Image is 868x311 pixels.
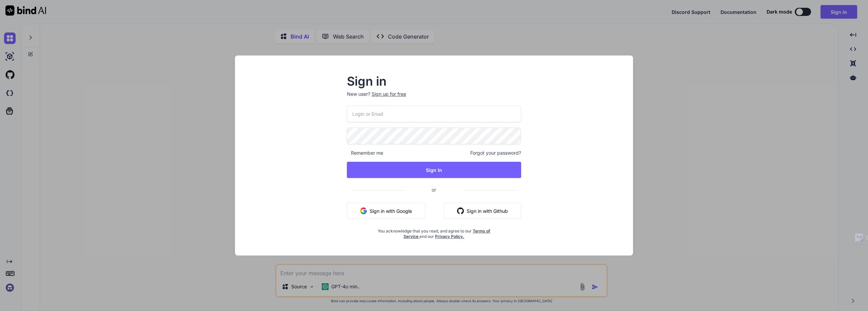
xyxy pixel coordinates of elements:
h2: Sign in [347,76,521,87]
button: Sign In [347,162,521,178]
p: New user? [347,91,521,106]
button: Sign in with Github [444,203,521,219]
img: github [457,207,464,214]
span: Remember me [347,150,383,156]
button: Sign in with Google [347,203,425,219]
span: Forgot your password? [470,150,521,156]
a: Privacy Policy. [435,234,464,239]
span: or [405,181,463,198]
img: google [360,207,367,214]
div: Sign up for free [372,91,406,97]
input: Login or Email [347,106,521,122]
div: You acknowledge that you read, and agree to our and our [376,224,492,239]
a: Terms of Service [403,228,490,239]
